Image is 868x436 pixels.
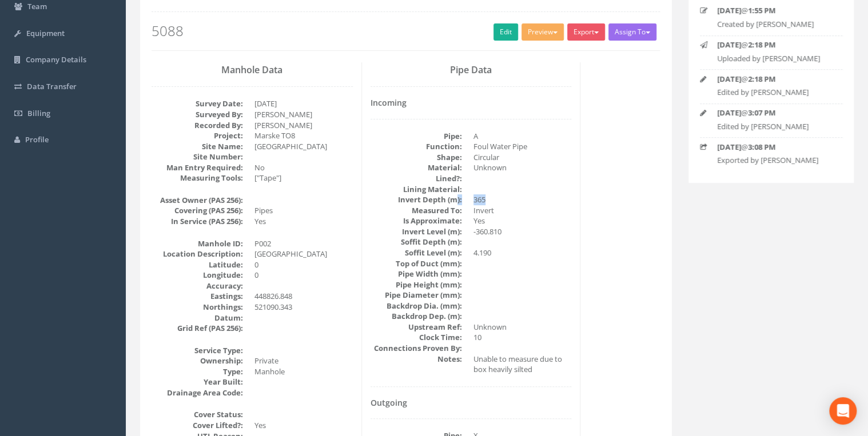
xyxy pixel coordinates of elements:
[493,23,518,41] a: Edit
[473,226,572,237] dd: -360.810
[371,269,462,279] dt: Pipe Width (mm):
[254,238,353,249] dd: P002
[152,420,243,431] dt: Cover Lifted?:
[473,141,572,152] dd: Foul Water Pipe
[371,141,462,152] dt: Function:
[152,345,243,356] dt: Service Type:
[254,173,353,183] dd: ["Tape"]
[371,194,462,205] dt: Invert Depth (m):
[371,215,462,226] dt: Is Approximate:
[371,173,462,184] dt: Lined?:
[152,302,243,313] dt: Northings:
[152,259,243,270] dt: Latitude:
[152,291,243,302] dt: Eastings:
[152,323,243,334] dt: Grid Ref (PAS 256):
[254,270,353,281] dd: 0
[152,377,243,387] dt: Year Built:
[371,237,462,247] dt: Soffit Depth (m):
[608,23,656,41] button: Assign To
[371,343,462,354] dt: Connections Proven By:
[254,109,353,120] dd: [PERSON_NAME]
[152,355,243,366] dt: Ownership:
[717,5,833,16] p: @
[371,301,462,311] dt: Backdrop Dia. (mm):
[254,355,353,366] dd: Private
[254,162,353,173] dd: No
[152,205,243,216] dt: Covering (PAS 256):
[829,397,857,425] div: Open Intercom Messenger
[717,87,833,98] p: Edited by [PERSON_NAME]
[152,270,243,281] dt: Longitude:
[27,81,77,91] span: Data Transfer
[717,107,833,118] p: @
[567,23,605,41] button: Export
[371,184,462,195] dt: Lining Material:
[254,259,353,270] dd: 0
[717,39,741,50] strong: [DATE]
[371,354,462,365] dt: Notes:
[717,74,741,84] strong: [DATE]
[717,53,833,64] p: Uploaded by [PERSON_NAME]
[473,162,572,173] dd: Unknown
[26,28,65,38] span: Equipment
[152,109,243,120] dt: Surveyed By:
[371,322,462,333] dt: Upstream Ref:
[254,420,353,431] dd: Yes
[254,249,353,259] dd: [GEOGRAPHIC_DATA]
[473,247,572,258] dd: 4.190
[254,205,353,216] dd: Pipes
[717,155,833,166] p: Exported by [PERSON_NAME]
[748,39,775,50] strong: 2:18 PM
[152,366,243,377] dt: Type:
[717,39,833,50] p: @
[717,107,741,118] strong: [DATE]
[748,142,775,152] strong: 3:08 PM
[152,120,243,131] dt: Recorded By:
[152,151,243,162] dt: Site Number:
[371,162,462,173] dt: Material:
[521,23,564,41] button: Preview
[254,216,353,227] dd: Yes
[371,65,572,75] h3: Pipe Data
[152,195,243,206] dt: Asset Owner (PAS 256):
[254,291,353,302] dd: 448826.848
[254,98,353,109] dd: [DATE]
[152,23,660,38] h2: 5088
[152,387,243,398] dt: Drainage Area Code:
[371,332,462,343] dt: Clock Time:
[717,74,833,85] p: @
[371,279,462,290] dt: Pipe Height (mm):
[25,134,49,145] span: Profile
[717,142,833,153] p: @
[371,258,462,269] dt: Top of Duct (mm):
[748,5,775,15] strong: 1:55 PM
[254,120,353,131] dd: [PERSON_NAME]
[152,281,243,291] dt: Accuracy:
[254,141,353,152] dd: [GEOGRAPHIC_DATA]
[152,173,243,183] dt: Measuring Tools:
[26,54,86,65] span: Company Details
[473,215,572,226] dd: Yes
[371,205,462,216] dt: Measured To:
[717,121,833,132] p: Edited by [PERSON_NAME]
[473,152,572,163] dd: Circular
[152,409,243,420] dt: Cover Status:
[152,98,243,109] dt: Survey Date:
[152,313,243,323] dt: Datum:
[152,238,243,249] dt: Manhole ID:
[748,74,775,84] strong: 2:18 PM
[254,302,353,313] dd: 521090.343
[371,311,462,322] dt: Backdrop Dep. (m):
[717,142,741,152] strong: [DATE]
[748,107,775,118] strong: 3:07 PM
[371,131,462,142] dt: Pipe:
[371,98,572,107] h4: Incoming
[254,130,353,141] dd: Marske TO8
[152,130,243,141] dt: Project:
[371,152,462,163] dt: Shape:
[473,131,572,142] dd: A
[717,5,741,15] strong: [DATE]
[152,65,353,75] h3: Manhole Data
[473,194,572,205] dd: 365
[152,141,243,152] dt: Site Name:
